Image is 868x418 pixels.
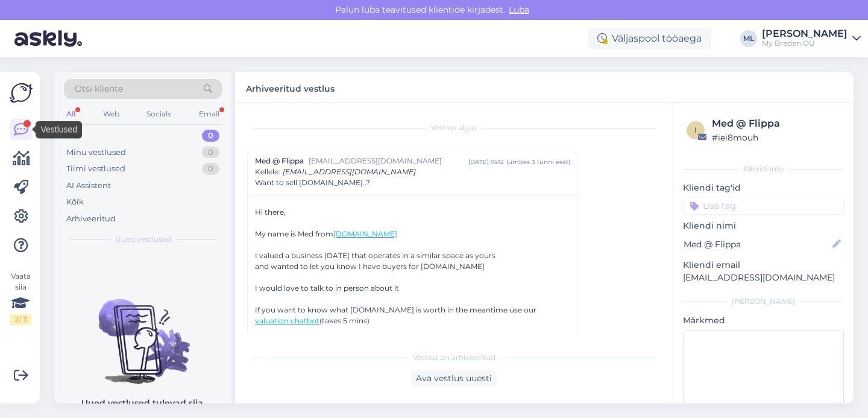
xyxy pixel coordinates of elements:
[683,259,844,271] p: Kliendi email
[247,122,661,133] div: Vestlus algas
[683,271,844,284] p: [EMAIL_ADDRESS][DOMAIN_NAME]
[10,314,31,325] div: 2 / 3
[66,213,116,225] div: Arhiveeritud
[333,229,397,238] a: [DOMAIN_NAME]
[255,316,319,325] a: valuation chatbot
[197,106,222,122] div: Email
[683,163,844,174] div: Kliendi info
[684,238,830,251] input: Lisa nimi
[712,116,840,131] div: Med @ Flippa
[255,167,280,176] span: Kellele :
[36,121,82,139] div: Vestlused
[115,234,171,245] span: Uued vestlused
[202,130,219,142] div: 0
[468,157,504,166] div: [DATE] 16:12
[762,29,861,48] a: [PERSON_NAME]My Breden OÜ
[66,180,111,192] div: AI Assistent
[144,106,174,122] div: Socials
[712,131,840,144] div: # iei8mouh
[683,182,844,194] p: Kliendi tag'id
[506,157,570,166] div: ( umbes 3 tunni eest )
[66,196,84,208] div: Kõik
[413,352,495,363] span: Vestlus on arhiveeritud
[10,81,33,104] img: Askly Logo
[505,4,533,15] span: Luba
[66,147,126,159] div: Minu vestlused
[255,156,304,166] span: Med @ Flippa
[202,163,219,175] div: 0
[10,271,31,325] div: Vaata siia
[202,147,219,159] div: 0
[309,156,468,166] span: [EMAIL_ADDRESS][DOMAIN_NAME]
[255,177,370,188] span: Want to sell [DOMAIN_NAME]..?
[255,207,570,326] div: Hi there, My name is Med from I valued a business [DATE] that operates in a similar space as your...
[411,370,497,387] div: Ava vestlus uuesti
[694,125,697,135] span: i
[588,28,711,49] div: Väljaspool tööaega
[683,296,844,307] div: [PERSON_NAME]
[64,106,78,122] div: All
[283,167,416,176] span: [EMAIL_ADDRESS][DOMAIN_NAME]
[740,30,757,47] div: ML
[81,397,205,410] p: Uued vestlused tulevad siia.
[683,197,844,215] input: Lisa tag
[54,277,231,386] img: No chats
[246,79,335,95] label: Arhiveeritud vestlus
[255,326,570,413] div: Our valuation algorithm uses transaction data from over 13 years in business as the worlds larges...
[762,29,848,39] div: [PERSON_NAME]
[683,314,844,327] p: Märkmed
[101,106,122,122] div: Web
[75,83,123,95] span: Otsi kliente
[66,163,125,175] div: Tiimi vestlused
[683,220,844,232] p: Kliendi nimi
[762,39,848,48] div: My Breden OÜ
